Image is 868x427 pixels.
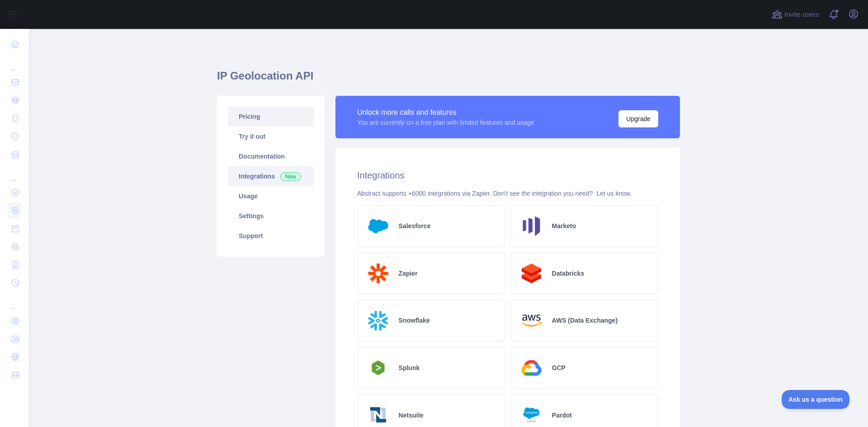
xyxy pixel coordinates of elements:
img: Logo [518,355,545,381]
img: Logo [365,260,392,287]
a: Integrations New [228,166,314,186]
h2: Integrations [357,169,658,182]
div: ... [7,54,22,72]
button: Invite users [770,7,821,22]
img: Logo [365,307,392,334]
h2: Splunk [399,363,420,372]
iframe: Toggle Customer Support [782,390,850,409]
h2: Databricks [552,269,585,278]
span: Invite users [784,9,819,20]
h1: IP Geolocation API [217,69,680,90]
span: New [280,172,301,181]
h2: Marketo [552,221,576,230]
a: Support [228,226,314,246]
a: Settings [228,206,314,226]
button: Let us know. [596,189,632,198]
h2: Salesforce [399,221,431,230]
img: Logo [365,213,392,239]
img: Logo [518,213,545,239]
a: Try it out [228,127,314,146]
button: Upgrade [618,110,658,127]
h2: Zapier [399,269,418,278]
a: Documentation [228,146,314,166]
div: Abstract supports +6000 integrations via Zapier. Don't see the integration you need? [357,189,658,198]
h2: AWS (Data Exchange) [552,316,618,325]
div: Unlock more calls and features [357,107,534,118]
div: ... [7,293,22,311]
h2: GCP [552,363,566,372]
h2: Pardot [552,411,572,420]
h2: Netsuite [399,411,424,420]
a: Usage [228,186,314,206]
div: ... [7,164,22,183]
a: Pricing [228,107,314,127]
img: Logo [365,358,392,378]
img: Logo [518,260,545,287]
div: You are currently on a free plan with limited features and usage [357,118,534,127]
h2: Snowflake [399,316,430,325]
img: Logo [518,307,545,334]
